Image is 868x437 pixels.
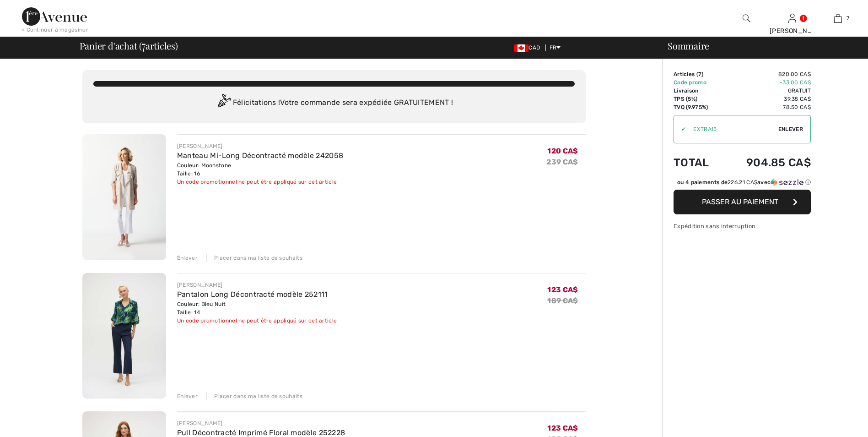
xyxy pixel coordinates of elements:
img: Mon panier [834,13,842,24]
div: Félicitations ! Votre commande sera expédiée GRATUITEMENT ! [93,94,575,112]
div: Enlever [177,392,198,400]
span: CAD [514,44,544,51]
a: Se connecter [788,14,796,22]
td: 904.85 CA$ [722,147,811,178]
img: Manteau Mi-Long Décontracté modèle 242058 [82,134,166,260]
td: TPS (5%) [674,95,722,103]
div: Un code promotionnel ne peut être appliqué sur cet article [177,178,343,186]
span: 123 CA$ [547,424,578,432]
div: ✔ [674,125,686,133]
span: 7 [846,14,849,22]
a: 7 [815,13,860,24]
div: [PERSON_NAME] [177,281,337,289]
span: 7 [142,39,146,51]
a: Pantalon Long Décontracté modèle 252111 [177,290,328,299]
div: < Continuer à magasiner [22,26,88,34]
div: Un code promotionnel ne peut être appliqué sur cet article [177,317,337,325]
a: Manteau Mi-Long Décontracté modèle 242058 [177,151,343,160]
div: Expédition sans interruption [674,222,811,230]
td: TVQ (9.975%) [674,103,722,111]
td: 78.50 CA$ [722,103,811,111]
span: 226.21 CA$ [728,179,757,186]
div: Placer dans ma liste de souhaits [206,392,302,400]
div: ou 4 paiements de226.21 CA$avecSezzle Cliquez pour en savoir plus sur Sezzle [674,178,811,190]
span: Panier d'achat ( articles) [80,41,178,50]
td: -33.00 CA$ [722,78,811,87]
a: Pull Décontracté Imprimé Floral modèle 252228 [177,428,345,437]
td: Articles ( ) [674,70,722,78]
img: Sezzle [771,178,803,186]
img: Mes infos [788,13,796,24]
s: 239 CA$ [546,158,578,166]
div: [PERSON_NAME] [770,26,814,36]
s: 189 CA$ [547,296,578,305]
span: 7 [698,71,701,77]
img: 1ère Avenue [22,7,87,26]
td: 820.00 CA$ [722,70,811,78]
div: Couleur: Bleu Nuit Taille: 14 [177,300,337,317]
img: Congratulation2.svg [215,94,233,112]
span: Passer au paiement [702,197,778,206]
div: [PERSON_NAME] [177,419,345,427]
div: ou 4 paiements de avec [677,178,811,186]
img: Canadian Dollar [514,44,528,52]
button: Passer au paiement [674,190,811,214]
span: FR [550,44,561,51]
div: Sommaire [657,41,863,50]
span: 123 CA$ [547,285,578,294]
div: Placer dans ma liste de souhaits [206,254,302,262]
td: Code promo [674,78,722,87]
div: Enlever [177,254,198,262]
img: Pantalon Long Décontracté modèle 252111 [82,273,166,399]
div: [PERSON_NAME] [177,142,343,150]
td: Livraison [674,87,722,95]
span: 120 CA$ [547,147,578,155]
td: Gratuit [722,87,811,95]
td: Total [674,147,722,178]
input: Code promo [686,115,778,143]
div: Couleur: Moonstone Taille: 16 [177,161,343,178]
img: recherche [743,13,750,24]
td: 39.35 CA$ [722,95,811,103]
span: Enlever [778,125,803,133]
